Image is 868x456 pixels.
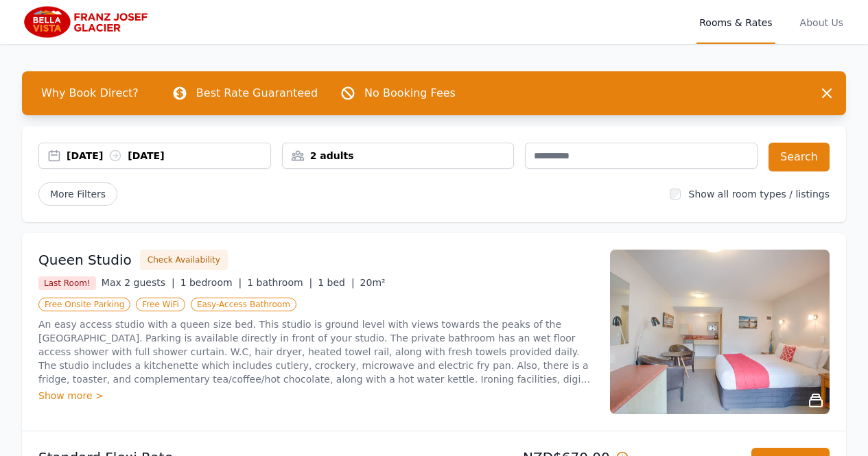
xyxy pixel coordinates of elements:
[769,143,830,171] button: Search
[38,250,132,269] h3: Queen Studio
[140,250,228,270] button: Check Availability
[102,277,175,288] span: Max 2 guests |
[38,182,117,206] span: More Filters
[30,80,150,107] span: Why Book Direct?
[364,85,456,101] p: No Booking Fees
[67,149,270,163] div: [DATE] [DATE]
[318,277,354,288] span: 1 bed |
[38,298,130,311] span: Free Onsite Parking
[191,298,296,311] span: Easy-Access Bathroom
[136,298,185,311] span: Free WiFi
[38,317,594,386] p: An easy access studio with a queen size bed. This studio is ground level with views towards the p...
[360,277,386,288] span: 20m²
[38,389,594,403] div: Show more >
[22,5,154,38] img: Bella Vista Franz Josef Glacier
[180,277,242,288] span: 1 bedroom |
[283,149,514,163] div: 2 adults
[247,277,312,288] span: 1 bathroom |
[196,85,318,101] p: Best Rate Guaranteed
[38,276,96,290] span: Last Room!
[689,189,830,200] label: Show all room types / listings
